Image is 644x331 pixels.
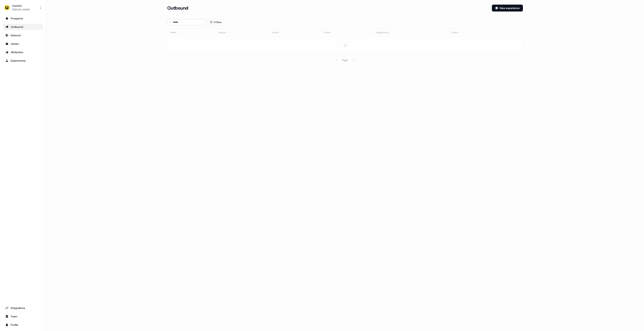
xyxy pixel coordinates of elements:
a: Go to integrations [3,305,43,311]
div: Attribution [5,50,40,54]
div: Inbound [5,33,40,37]
div: Library [5,42,40,46]
div: Integrations [5,306,40,310]
button: New experience [492,5,523,12]
a: Go to outbound experience [3,24,43,30]
a: Go to Inbound [3,32,43,38]
div: Team [5,314,40,318]
button: Userled[PERSON_NAME] [3,3,43,12]
a: Go to attribution [3,49,43,55]
div: [PERSON_NAME] [12,8,30,12]
div: Profile [5,323,40,327]
div: Outbound [5,25,40,29]
a: Go to team [3,313,43,319]
a: Go to templates [3,41,43,47]
a: Go to experiments [3,58,43,64]
a: Go to prospects [3,15,43,21]
button: 0 Filters [207,19,224,25]
div: Prospects [5,17,40,20]
div: Experiments [5,59,40,63]
a: Go to profile [3,322,43,328]
div: Userled [12,4,30,8]
h3: Outbound [167,5,188,11]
